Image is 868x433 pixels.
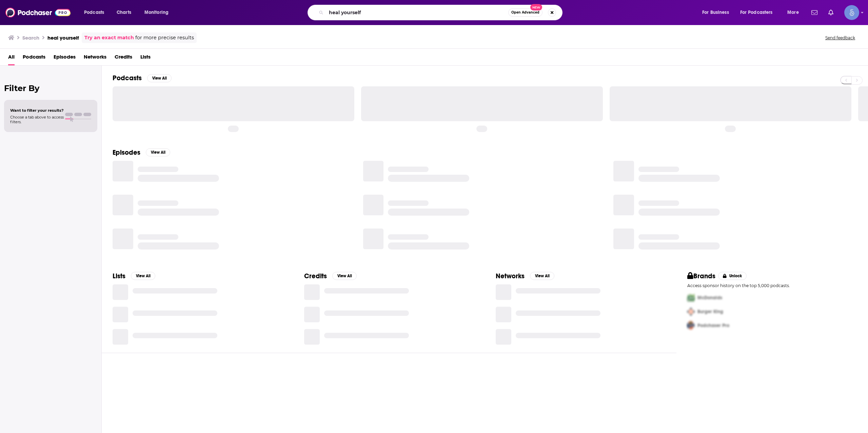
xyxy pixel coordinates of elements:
[84,8,104,17] span: Podcasts
[332,272,357,280] button: View All
[685,291,697,305] img: First Pro Logo
[113,272,155,280] a: ListsView All
[113,74,142,82] h2: Podcasts
[685,305,697,319] img: Second Pro Logo
[697,295,722,301] span: McDonalds
[10,115,64,124] span: Choose a tab above to access filters.
[23,51,45,65] a: Podcasts
[113,148,140,157] h2: Episodes
[112,7,135,18] a: Charts
[47,35,79,41] h3: heal yourself
[140,7,177,18] button: open menu
[530,272,554,280] button: View All
[314,5,569,20] div: Search podcasts, credits, & more...
[54,51,76,65] a: Episodes
[4,83,97,93] h2: Filter By
[304,272,357,280] a: CreditsView All
[740,8,773,17] span: For Podcasters
[8,51,15,65] a: All
[809,7,820,18] a: Show notifications dropdown
[783,7,807,18] button: open menu
[508,8,542,17] button: Open AdvancedNew
[113,272,125,280] h2: Lists
[697,7,737,18] button: open menu
[79,7,113,18] button: open menu
[826,7,836,18] a: Show notifications dropdown
[685,319,697,332] img: Third Pro Logo
[787,8,799,17] span: More
[147,74,172,82] button: View All
[135,34,194,42] span: for more precise results
[844,5,859,20] img: User Profile
[117,8,131,17] span: Charts
[84,34,134,42] a: Try an exact match
[496,272,525,280] h2: Networks
[530,4,542,10] span: New
[84,51,106,65] a: Networks
[304,272,327,280] h2: Credits
[823,35,857,41] button: Send feedback
[10,108,64,113] span: Want to filter your results?
[687,272,715,280] h2: Brands
[697,309,723,315] span: Burger King
[687,283,857,288] p: Access sponsor history on the top 5,000 podcasts.
[326,7,508,18] input: Search podcasts, credits, & more...
[113,74,172,82] a: PodcastsView All
[844,5,859,20] button: Show profile menu
[736,7,783,18] button: open menu
[115,51,132,65] a: Credits
[511,11,539,14] span: Open Advanced
[113,148,170,157] a: EpisodesView All
[702,8,729,17] span: For Business
[718,272,747,280] button: Unlock
[144,8,169,17] span: Monitoring
[496,272,554,280] a: NetworksView All
[131,272,155,280] button: View All
[22,35,39,41] h3: Search
[146,148,170,156] button: View All
[5,6,71,19] img: Podchaser - Follow, Share and Rate Podcasts
[697,323,729,328] span: Podchaser Pro
[140,51,151,65] a: Lists
[844,5,859,20] span: Logged in as Spiral5-G1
